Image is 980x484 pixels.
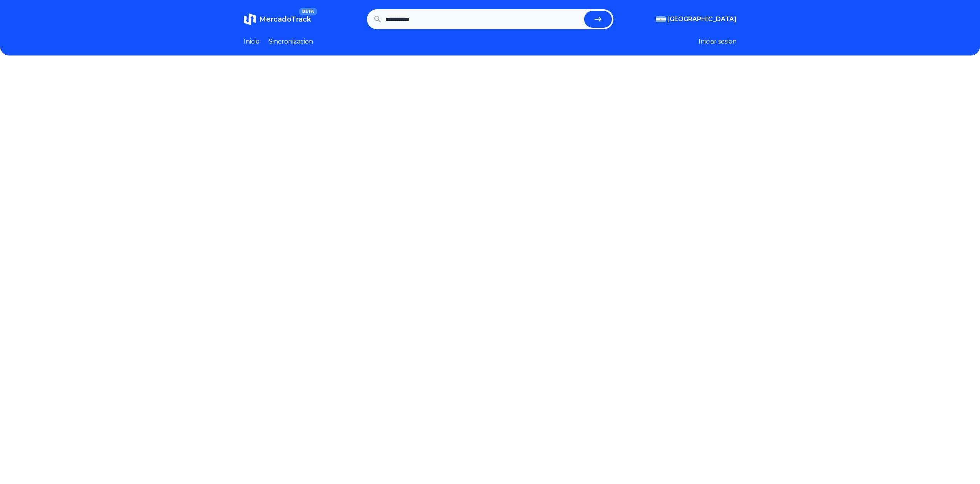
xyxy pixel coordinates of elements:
span: BETA [299,8,317,15]
a: MercadoTrackBETA [244,13,311,25]
button: [GEOGRAPHIC_DATA] [656,15,737,24]
button: Iniciar sesion [699,37,737,46]
span: MercadoTrack [259,15,311,24]
a: Inicio [244,37,260,46]
span: [GEOGRAPHIC_DATA] [667,15,737,24]
img: MercadoTrack [244,13,256,25]
a: Sincronizacion [269,37,313,46]
img: Argentina [656,16,666,22]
